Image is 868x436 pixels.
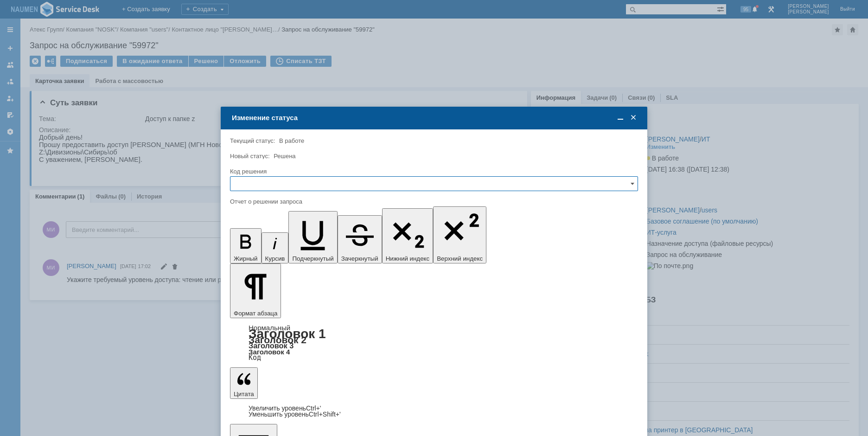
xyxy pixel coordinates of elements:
span: Верхний индекс [437,255,483,262]
span: Зачеркнутый [341,255,378,262]
div: Изменение статуса [232,114,638,122]
span: Ctrl+Shift+' [309,410,341,418]
button: Зачеркнутый [338,215,382,263]
span: Ctrl+' [306,404,321,412]
span: Свернуть (Ctrl + M) [616,114,625,122]
a: Decrease [249,410,341,418]
button: Жирный [230,228,262,263]
a: Заголовок 1 [249,327,326,341]
button: Курсив [262,232,289,263]
span: Цитата [234,391,254,398]
label: Текущий статус: [230,137,275,144]
a: Increase [249,404,321,412]
span: Жирный [234,255,258,262]
a: Заголовок 4 [249,348,290,356]
button: Подчеркнутый [288,211,337,263]
button: Верхний индекс [433,206,486,263]
div: Код решения [230,168,636,174]
button: Цитата [230,367,258,399]
button: Нижний индекс [382,208,434,263]
a: Заголовок 2 [249,334,306,345]
div: Формат абзаца [230,325,638,361]
button: Формат абзаца [230,263,281,318]
div: Отчет о решении запроса [230,199,636,205]
span: Курсив [265,255,285,262]
div: Цитата [230,405,638,417]
span: В работе [279,137,304,144]
span: Нижний индекс [386,255,430,262]
span: Формат абзаца [234,310,277,317]
label: Новый статус: [230,153,270,160]
span: Закрыть [629,114,638,122]
a: Нормальный [249,324,290,332]
a: Код [249,353,261,362]
span: Решена [274,153,295,160]
span: Подчеркнутый [292,255,333,262]
a: Заголовок 3 [249,341,294,350]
